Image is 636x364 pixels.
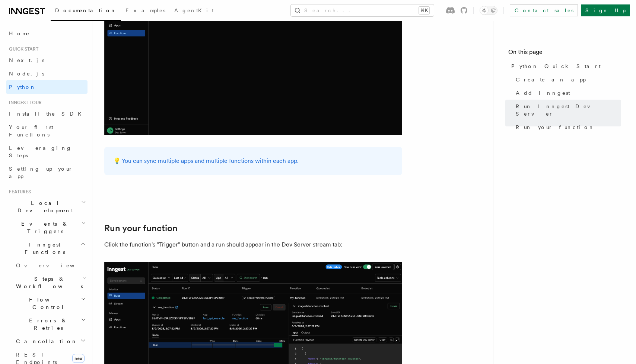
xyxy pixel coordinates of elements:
span: Home [9,30,30,37]
span: Inngest tour [6,100,42,106]
a: Next.js [6,54,88,67]
span: Add Inngest [516,89,570,97]
button: Inngest Functions [6,238,88,259]
span: Next.js [9,57,44,63]
a: Sign Up [581,4,630,16]
a: Run your function [513,120,621,134]
a: Your first Functions [6,120,88,141]
span: Local Development [6,199,81,214]
span: Leveraging Steps [9,145,72,158]
button: Search...⌘K [291,4,434,16]
span: Your first Functions [9,124,53,138]
span: Create an app [516,76,586,83]
span: Steps & Workflows [13,275,83,290]
span: Install the SDK [9,111,86,117]
kbd: ⌘K [419,7,429,14]
span: Inngest Functions [6,241,80,256]
span: Cancellation [13,338,77,345]
a: Examples [121,2,170,20]
button: Events & Triggers [6,217,88,238]
span: Documentation [55,7,117,13]
span: Quick start [6,46,38,52]
button: Toggle dark mode [480,6,497,15]
span: Run your function [516,123,595,131]
span: Flow Control [13,296,81,311]
p: 💡 You can sync multiple apps and multiple functions within each app. [113,156,393,166]
a: Contact sales [510,4,578,16]
span: new [72,354,85,363]
h4: On this page [508,48,621,59]
button: Cancellation [13,335,88,348]
span: Features [6,189,31,195]
a: Install the SDK [6,107,88,120]
span: Examples [125,7,165,13]
a: Node.js [6,67,88,80]
button: Local Development [6,196,88,217]
a: Python [6,80,88,94]
span: Setting up your app [9,166,73,179]
span: AgentKit [174,7,214,13]
span: Events & Triggers [6,220,81,235]
span: Python [9,84,36,90]
p: Click the function's "Trigger" button and a run should appear in the Dev Server stream tab: [104,239,402,250]
a: Leveraging Steps [6,141,88,162]
span: Overview [16,262,93,268]
button: Steps & Workflows [13,272,88,293]
a: Python Quick Start [508,59,621,73]
span: Python Quick Start [511,62,601,70]
a: Run your function [104,223,178,233]
a: Home [6,27,88,40]
span: Node.js [9,71,44,77]
a: Run Inngest Dev Server [513,100,621,120]
a: Add Inngest [513,86,621,100]
a: Documentation [51,2,121,21]
a: Create an app [513,73,621,86]
button: Errors & Retries [13,314,88,335]
span: Errors & Retries [13,317,81,332]
span: Run Inngest Dev Server [516,103,621,117]
button: Flow Control [13,293,88,314]
a: Setting up your app [6,162,88,183]
a: Overview [13,259,88,272]
a: AgentKit [170,2,218,20]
